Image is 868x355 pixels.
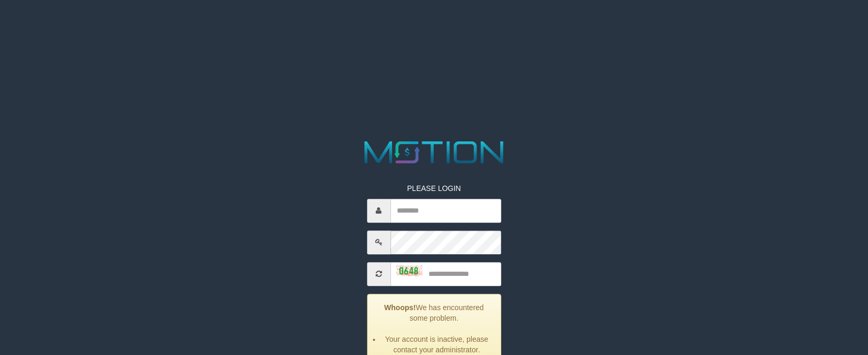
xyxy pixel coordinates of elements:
li: Your account is inactive, please contact your administrator. [380,334,492,355]
img: captcha [396,265,422,276]
img: MOTION_logo.png [358,137,510,167]
strong: Whoops! [384,303,416,312]
p: PLEASE LOGIN [367,183,501,194]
